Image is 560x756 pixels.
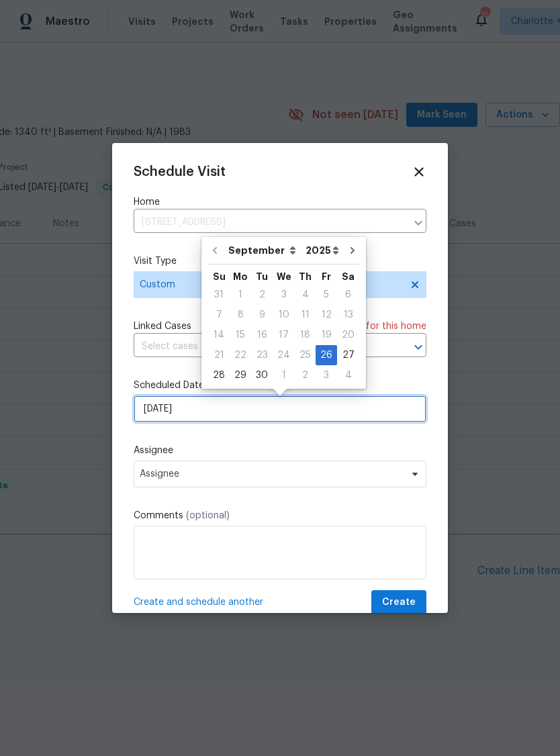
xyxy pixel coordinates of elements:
div: 11 [295,305,316,324]
div: Sat Sep 20 2025 [337,325,359,345]
label: Comments [134,509,426,522]
div: Fri Sep 05 2025 [316,285,337,305]
div: Wed Sep 10 2025 [273,305,295,325]
div: Fri Oct 03 2025 [316,365,337,385]
div: Sat Sep 13 2025 [337,305,359,325]
input: M/D/YYYY [134,395,426,422]
div: Wed Sep 24 2025 [273,345,295,365]
div: Tue Sep 02 2025 [251,285,273,305]
label: Assignee [134,444,426,457]
span: Assignee [140,469,403,479]
abbr: Wednesday [277,272,291,281]
div: Wed Sep 17 2025 [273,325,295,345]
div: Sun Sep 28 2025 [208,365,230,385]
div: 3 [273,285,295,304]
select: Year [302,240,342,261]
div: Fri Sep 26 2025 [316,345,337,365]
div: Wed Sep 03 2025 [273,285,295,305]
div: Sat Sep 27 2025 [337,345,359,365]
div: 15 [230,326,251,344]
label: Scheduled Date [134,379,426,392]
input: Select cases [134,336,389,357]
span: Schedule Visit [134,165,226,179]
div: 25 [295,346,316,365]
div: Tue Sep 09 2025 [251,305,273,325]
div: 12 [316,305,337,324]
div: Tue Sep 16 2025 [251,325,273,345]
div: Tue Sep 30 2025 [251,365,273,385]
span: (optional) [186,511,230,520]
label: Home [134,195,426,209]
span: Create and schedule another [134,596,263,609]
div: 4 [337,366,359,385]
div: 26 [316,346,337,365]
div: 18 [295,326,316,344]
div: 17 [273,326,295,344]
button: Go to previous month [205,237,225,264]
div: 28 [208,366,230,385]
abbr: Thursday [299,272,312,281]
select: Month [225,240,302,261]
div: 24 [273,346,295,365]
div: 14 [208,326,230,344]
input: Enter in an address [134,212,406,233]
div: Sun Sep 07 2025 [208,305,230,325]
button: Open [409,338,428,357]
div: 30 [251,366,273,385]
div: 3 [316,366,337,385]
div: Sat Sep 06 2025 [337,285,359,305]
abbr: Friday [322,272,331,281]
div: 2 [295,366,316,385]
div: 27 [337,346,359,365]
div: Wed Oct 01 2025 [273,365,295,385]
div: Mon Sep 08 2025 [230,305,251,325]
div: Thu Sep 25 2025 [295,345,316,365]
div: Sun Aug 31 2025 [208,285,230,305]
div: Tue Sep 23 2025 [251,345,273,365]
div: 31 [208,285,230,304]
div: 20 [337,326,359,344]
span: Create [382,594,416,611]
div: Fri Sep 19 2025 [316,325,337,345]
div: 23 [251,346,273,365]
div: 6 [337,285,359,304]
div: Mon Sep 29 2025 [230,365,251,385]
button: Go to next month [342,237,363,264]
div: 21 [208,346,230,365]
abbr: Monday [233,272,248,281]
div: Sun Sep 14 2025 [208,325,230,345]
div: 1 [230,285,251,304]
div: Mon Sep 22 2025 [230,345,251,365]
abbr: Sunday [213,272,226,281]
div: Thu Sep 11 2025 [295,305,316,325]
abbr: Tuesday [256,272,268,281]
span: Linked Cases [134,320,191,333]
button: Create [371,590,426,615]
div: 7 [208,305,230,324]
div: 4 [295,285,316,304]
div: 1 [273,366,295,385]
div: Fri Sep 12 2025 [316,305,337,325]
div: Thu Sep 04 2025 [295,285,316,305]
div: 10 [273,305,295,324]
div: 5 [316,285,337,304]
div: 2 [251,285,273,304]
div: 22 [230,346,251,365]
div: 16 [251,326,273,344]
div: 29 [230,366,251,385]
div: Thu Sep 18 2025 [295,325,316,345]
div: Sun Sep 21 2025 [208,345,230,365]
label: Visit Type [134,254,426,268]
span: Custom [140,278,401,291]
div: Thu Oct 02 2025 [295,365,316,385]
div: Mon Sep 15 2025 [230,325,251,345]
div: Sat Oct 04 2025 [337,365,359,385]
div: Mon Sep 01 2025 [230,285,251,305]
div: 19 [316,326,337,344]
div: 8 [230,305,251,324]
abbr: Saturday [342,272,355,281]
div: 9 [251,305,273,324]
span: Close [412,164,426,179]
div: 13 [337,305,359,324]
